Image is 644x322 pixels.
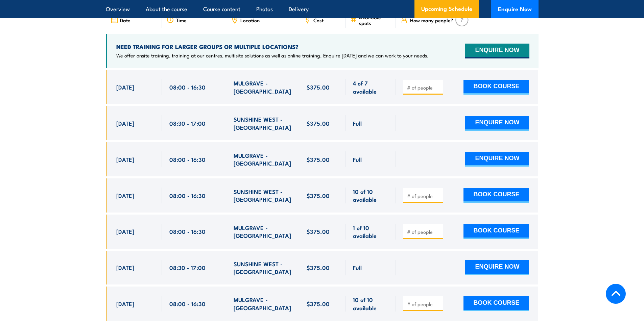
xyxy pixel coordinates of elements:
[307,264,330,271] span: $375.00
[169,83,206,91] span: 08:00 - 16:30
[463,224,529,239] button: BOOK COURSE
[307,300,330,307] span: $375.00
[169,227,206,235] span: 08:00 - 16:30
[116,300,134,307] span: [DATE]
[176,17,187,23] span: Time
[307,119,330,127] span: $375.00
[240,17,260,23] span: Location
[116,192,134,199] span: [DATE]
[169,264,206,271] span: 08:30 - 17:00
[353,119,362,127] span: Full
[307,192,330,199] span: $375.00
[353,224,388,240] span: 1 of 10 available
[169,192,206,199] span: 08:00 - 16:30
[359,14,391,26] span: Available spots
[234,79,292,95] span: MULGRAVE - [GEOGRAPHIC_DATA]
[234,115,292,131] span: SUNSHINE WEST - [GEOGRAPHIC_DATA]
[120,17,130,23] span: Date
[313,17,324,23] span: Cost
[234,296,292,312] span: MULGRAVE - [GEOGRAPHIC_DATA]
[116,155,134,163] span: [DATE]
[407,301,441,307] input: # of people
[116,52,429,59] p: We offer onsite training, training at our centres, multisite solutions as well as online training...
[116,119,134,127] span: [DATE]
[234,151,292,167] span: MULGRAVE - [GEOGRAPHIC_DATA]
[465,260,529,275] button: ENQUIRE NOW
[234,260,292,276] span: SUNSHINE WEST - [GEOGRAPHIC_DATA]
[353,296,388,312] span: 10 of 10 available
[353,264,362,271] span: Full
[307,155,330,163] span: $375.00
[307,227,330,235] span: $375.00
[116,83,134,91] span: [DATE]
[407,228,441,235] input: # of people
[353,79,388,95] span: 4 of 7 available
[353,188,388,203] span: 10 of 10 available
[463,188,529,203] button: BOOK COURSE
[465,116,529,131] button: ENQUIRE NOW
[169,119,206,127] span: 08:30 - 17:00
[465,152,529,167] button: ENQUIRE NOW
[463,296,529,311] button: BOOK COURSE
[463,80,529,95] button: BOOK COURSE
[407,84,441,91] input: # of people
[407,193,441,199] input: # of people
[353,155,362,163] span: Full
[307,83,330,91] span: $375.00
[169,155,206,163] span: 08:00 - 16:30
[465,44,529,58] button: ENQUIRE NOW
[116,264,134,271] span: [DATE]
[116,43,429,50] h4: NEED TRAINING FOR LARGER GROUPS OR MULTIPLE LOCATIONS?
[410,17,453,23] span: How many people?
[116,227,134,235] span: [DATE]
[169,300,206,307] span: 08:00 - 16:30
[234,224,292,240] span: MULGRAVE - [GEOGRAPHIC_DATA]
[234,188,292,203] span: SUNSHINE WEST - [GEOGRAPHIC_DATA]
